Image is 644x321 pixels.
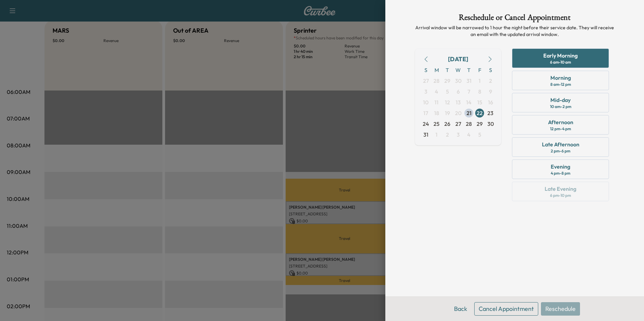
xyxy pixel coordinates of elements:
[423,120,429,128] span: 24
[455,109,461,117] span: 20
[433,120,440,128] span: 25
[445,109,450,117] span: 19
[445,98,450,106] span: 12
[550,126,571,132] div: 12 pm - 4 pm
[485,65,496,75] span: S
[550,60,571,65] div: 6 am - 10 am
[467,131,471,139] span: 4
[478,131,481,139] span: 5
[551,148,570,154] div: 2 pm - 6 pm
[423,77,429,85] span: 27
[487,109,493,117] span: 23
[434,98,439,106] span: 11
[542,140,579,148] div: Late Afternoon
[466,120,472,128] span: 28
[453,65,463,75] span: W
[423,109,428,117] span: 17
[415,13,614,24] h1: Reschedule or Cancel Appointment
[444,120,450,128] span: 26
[551,163,570,171] div: Evening
[466,77,472,85] span: 31
[548,118,573,126] div: Afternoon
[550,82,571,87] div: 8 am - 12 pm
[456,98,461,106] span: 13
[457,87,460,96] span: 6
[477,120,483,128] span: 29
[551,171,570,176] div: 4 pm - 8 pm
[474,65,485,75] span: F
[446,87,449,96] span: 5
[488,98,493,106] span: 16
[543,51,578,60] div: Early Morning
[474,302,538,316] button: Cancel Appointment
[478,87,481,96] span: 8
[444,77,450,85] span: 29
[463,65,474,75] span: T
[466,109,472,117] span: 21
[446,131,449,139] span: 2
[477,98,482,106] span: 15
[442,65,453,75] span: T
[424,87,427,96] span: 3
[455,120,461,128] span: 27
[550,104,571,109] div: 10 am - 2 pm
[489,77,492,85] span: 2
[479,77,481,85] span: 1
[448,55,468,64] div: [DATE]
[433,77,440,85] span: 28
[477,109,483,117] span: 22
[455,77,461,85] span: 30
[423,98,428,106] span: 10
[415,24,614,38] p: Arrival window will be narrowed to 1 hour the night before their service date. They will receive ...
[434,109,439,117] span: 18
[435,87,438,96] span: 4
[431,65,442,75] span: M
[450,302,472,316] button: Back
[423,131,428,139] span: 31
[420,65,431,75] span: S
[550,96,571,104] div: Mid-day
[457,131,460,139] span: 3
[487,120,494,128] span: 30
[550,74,571,82] div: Morning
[466,98,472,106] span: 14
[489,87,492,96] span: 9
[436,131,438,139] span: 1
[468,87,470,96] span: 7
